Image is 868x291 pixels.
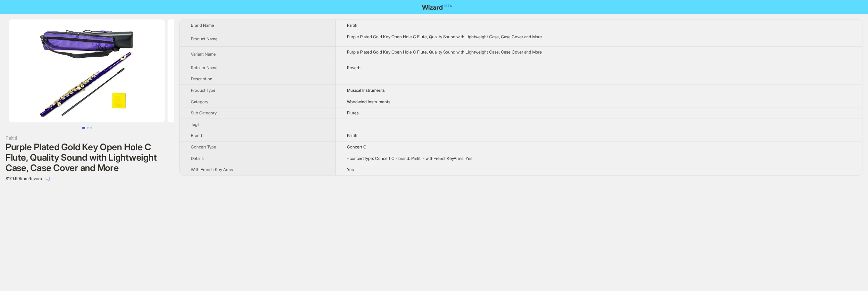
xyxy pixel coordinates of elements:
div: Purple Plated Gold Key Open Hole C Flute, Quality Sound with Lightweight Case, Case Cover and More [6,142,168,173]
button: Go to slide 3 [90,127,92,129]
span: Details [191,156,204,161]
span: select [46,177,50,181]
span: Musical Instruments [347,88,385,93]
img: Purple Plated Gold Key Open Hole C Flute, Quality Sound with Lightweight Case, Case Cover and Mor... [9,19,165,122]
div: Paititi [6,134,168,142]
span: - concertType: Concert C - brand: Paititi - withFrenchKeyArms: Yes [347,156,472,161]
span: Description [191,76,212,81]
span: Yes [347,167,354,172]
span: Brand [191,133,202,138]
span: Reverb [347,65,360,70]
button: Go to slide 2 [87,127,89,129]
span: Variant Name [191,51,216,57]
span: Tags [191,122,200,127]
button: Go to slide 1 [82,127,85,129]
div: $179.99 from Reverb [6,173,168,184]
img: Purple Plated Gold Key Open Hole C Flute, Quality Sound with Lightweight Case, Case Cover and Mor... [168,19,323,122]
div: Purple Plated Gold Key Open Hole C Flute, Quality Sound with Lightweight Case, Case Cover and More [347,34,851,40]
span: Brand Name [191,23,214,28]
span: Sub Category [191,110,217,115]
div: Purple Plated Gold Key Open Hole C Flute, Quality Sound with Lightweight Case, Case Cover and More [347,49,851,55]
span: Concert C [347,144,366,149]
span: With French Key Arms [191,167,233,172]
span: Paititi [347,23,357,28]
span: Product Type [191,88,216,93]
span: Concert Type [191,144,216,149]
span: Woodwind Instruments [347,99,390,104]
span: Paititi [347,133,357,138]
span: Product Name [191,36,218,41]
span: Category [191,99,208,104]
span: Flutes [347,110,359,115]
span: Retailer Name [191,65,218,70]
